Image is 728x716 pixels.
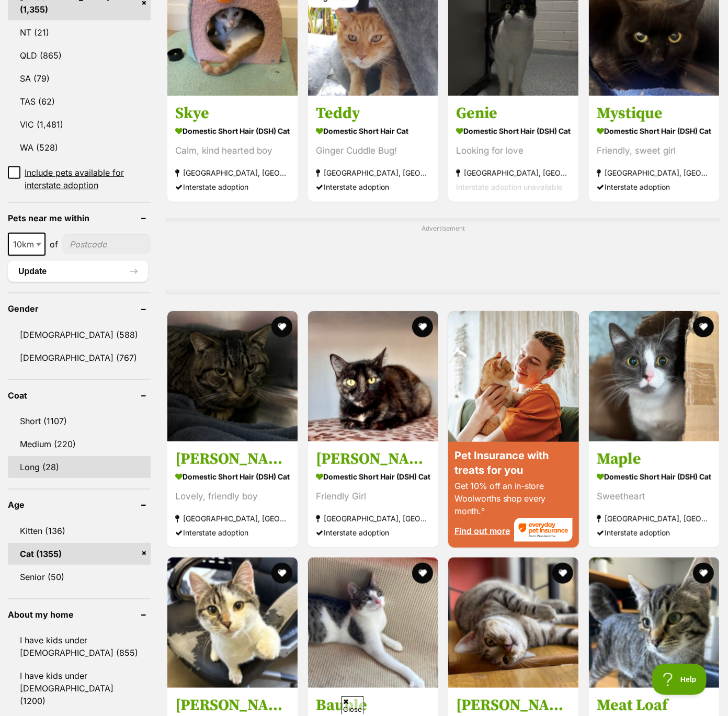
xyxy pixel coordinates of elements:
h3: [PERSON_NAME] [316,449,430,469]
a: Skye Domestic Short Hair (DSH) Cat Calm, kind hearted boy [GEOGRAPHIC_DATA], [GEOGRAPHIC_DATA] In... [167,95,298,201]
strong: Domestic Short Hair (DSH) Cat [175,469,290,484]
h3: [PERSON_NAME] [456,696,571,715]
strong: [GEOGRAPHIC_DATA], [GEOGRAPHIC_DATA] [316,512,430,526]
strong: Domestic Short Hair (DSH) Cat [597,469,711,484]
a: Teddy Domestic Short Hair Cat Ginger Cuddle Bug! [GEOGRAPHIC_DATA], [GEOGRAPHIC_DATA] Interstate ... [308,95,438,201]
div: Lovely, friendly boy [175,490,290,504]
a: QLD (865) [8,44,151,66]
a: WA (528) [8,137,151,158]
img: Bauble - Domestic Short Hair Cat [308,558,438,688]
a: Short (1107) [8,410,151,432]
a: Senior (50) [8,566,151,588]
a: Medium (220) [8,433,151,455]
a: I have kids under [DEMOGRAPHIC_DATA] (855) [8,629,151,664]
strong: Domestic Short Hair (DSH) Cat [456,123,571,138]
h3: Maple [597,449,711,469]
strong: Domestic Short Hair (DSH) Cat [316,469,430,484]
iframe: Help Scout Beacon - Open [652,664,707,695]
div: Sweetheart [597,490,711,504]
strong: [GEOGRAPHIC_DATA], [GEOGRAPHIC_DATA] [175,512,290,526]
strong: Domestic Short Hair (DSH) Cat [175,123,290,138]
a: VIC (1,481) [8,113,151,135]
img: Meat Loaf - Domestic Short Hair (DSH) Cat [589,558,719,688]
a: Maple Domestic Short Hair (DSH) Cat Sweetheart [GEOGRAPHIC_DATA], [GEOGRAPHIC_DATA] Interstate ad... [589,441,719,548]
a: Include pets available for interstate adoption [8,166,151,191]
a: NT (21) [8,21,151,43]
a: [DEMOGRAPHIC_DATA] (588) [8,324,151,346]
a: Cat (1355) [8,543,151,565]
img: Chandler - Domestic Short Hair (DSH) Cat [167,311,298,441]
strong: [GEOGRAPHIC_DATA], [GEOGRAPHIC_DATA] [597,165,711,179]
strong: [GEOGRAPHIC_DATA], [GEOGRAPHIC_DATA] [597,512,711,526]
div: Interstate adoption [175,179,290,194]
div: Interstate adoption [316,179,430,194]
strong: [GEOGRAPHIC_DATA], [GEOGRAPHIC_DATA] [456,165,571,179]
span: Include pets available for interstate adoption [25,166,151,191]
span: 10km [9,237,44,252]
button: favourite [693,316,714,337]
h3: Bauble [316,696,430,715]
span: 10km [8,233,45,256]
a: Long (28) [8,456,151,478]
h3: Meat Loaf [597,696,711,715]
h3: [PERSON_NAME] [175,696,290,715]
button: favourite [272,316,293,337]
button: favourite [412,563,433,584]
header: Gender [8,304,151,313]
h3: [PERSON_NAME] [175,449,290,469]
img: Jessie - Domestic Short Hair (DSH) Cat [308,311,438,441]
input: postcode [62,234,151,254]
a: Mystique Domestic Short Hair (DSH) Cat Friendly, sweet girl [GEOGRAPHIC_DATA], [GEOGRAPHIC_DATA] ... [589,95,719,201]
img: Nate - Domestic Short Hair Cat [448,558,578,688]
div: Advertisement [166,218,720,294]
div: Ginger Cuddle Bug! [316,143,430,157]
div: Calm, kind hearted boy [175,143,290,157]
strong: Domestic Short Hair Cat [316,123,430,138]
h3: Teddy [316,103,430,123]
button: favourite [693,563,714,584]
span: of [50,238,58,251]
button: favourite [412,316,433,337]
a: [DEMOGRAPHIC_DATA] (767) [8,347,151,369]
a: [PERSON_NAME] Domestic Short Hair (DSH) Cat Friendly Girl [GEOGRAPHIC_DATA], [GEOGRAPHIC_DATA] In... [308,441,438,548]
button: Update [8,261,148,282]
header: Pets near me within [8,213,151,223]
a: I have kids under [DEMOGRAPHIC_DATA] (1200) [8,665,151,712]
header: Coat [8,391,151,400]
span: Close [341,696,364,714]
button: favourite [272,563,293,584]
header: Age [8,500,151,509]
strong: [GEOGRAPHIC_DATA], [GEOGRAPHIC_DATA] [175,165,290,179]
div: Interstate adoption [175,526,290,540]
h3: Genie [456,103,571,123]
div: Looking for love [456,143,571,157]
img: ZZ Top - Domestic Short Hair (DSH) Cat [167,558,298,688]
strong: Domestic Short Hair (DSH) Cat [597,123,711,138]
a: Kitten (136) [8,520,151,542]
div: Interstate adoption [316,526,430,540]
a: TAS (62) [8,90,151,112]
img: Maple - Domestic Short Hair (DSH) Cat [589,311,719,441]
a: [PERSON_NAME] Domestic Short Hair (DSH) Cat Lovely, friendly boy [GEOGRAPHIC_DATA], [GEOGRAPHIC_D... [167,441,298,548]
a: Genie Domestic Short Hair (DSH) Cat Looking for love [GEOGRAPHIC_DATA], [GEOGRAPHIC_DATA] Interst... [448,95,578,201]
div: Interstate adoption [597,179,711,194]
header: About my home [8,610,151,619]
h3: Mystique [597,103,711,123]
div: Friendly Girl [316,490,430,504]
div: Interstate adoption [597,526,711,540]
a: SA (79) [8,67,151,89]
h3: Skye [175,103,290,123]
div: Friendly, sweet girl [597,143,711,157]
span: Interstate adoption unavailable [456,182,562,191]
strong: [GEOGRAPHIC_DATA], [GEOGRAPHIC_DATA] [316,165,430,179]
button: favourite [553,563,574,584]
